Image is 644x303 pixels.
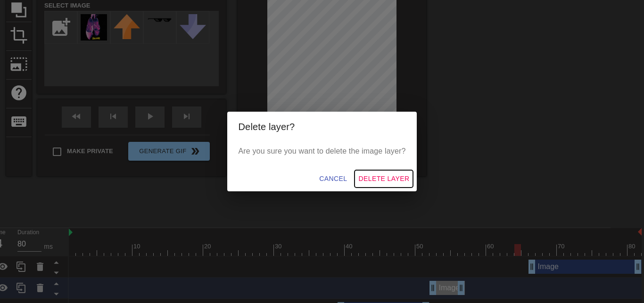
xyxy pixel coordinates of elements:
h2: Delete layer? [239,119,406,134]
span: Cancel [319,173,347,185]
p: Are you sure you want to delete the image layer? [239,146,406,157]
span: Delete Layer [358,173,409,185]
button: Delete Layer [355,170,413,188]
button: Cancel [315,170,351,188]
